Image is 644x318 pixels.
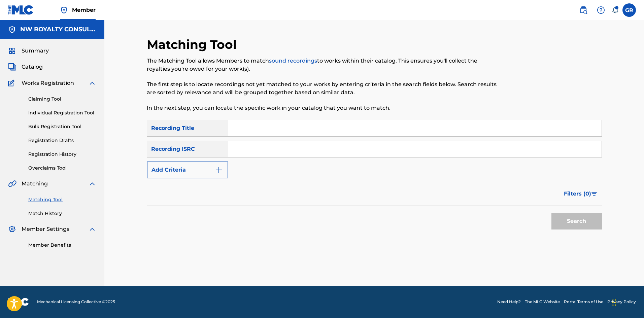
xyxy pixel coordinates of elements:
button: Add Criteria [147,162,228,178]
div: Notifications [612,7,618,13]
img: Matching [8,180,16,188]
span: Matching [22,180,48,188]
p: The first step is to locate recordings not yet matched to your works by entering criteria in the ... [147,80,497,97]
img: expand [88,225,96,233]
img: Accounts [8,26,16,34]
div: Help [594,3,608,17]
span: Member [72,6,96,14]
span: Summary [22,47,49,55]
span: Member Settings [22,225,69,233]
a: CatalogCatalog [8,63,43,71]
img: filter [591,192,597,196]
span: Catalog [22,63,43,71]
a: Match History [28,210,96,217]
p: The Matching Tool allows Members to match to works within their catalog. This ensures you'll coll... [147,57,497,73]
img: expand [88,79,96,87]
iframe: Chat Widget [610,286,644,318]
h2: Matching Tool [147,37,240,52]
form: Search Form [147,120,602,233]
a: SummarySummary [8,47,49,55]
img: Summary [8,47,16,55]
img: Catalog [8,63,16,71]
a: Privacy Policy [607,299,636,305]
img: Top Rightsholder [60,6,68,14]
span: Works Registration [22,79,74,87]
div: Drag [612,292,616,313]
a: Need Help? [497,299,521,305]
a: sound recordings [269,58,317,64]
p: In the next step, you can locate the specific work in your catalog that you want to match. [147,104,497,112]
img: 9d2ae6d4665cec9f34b9.svg [215,166,223,174]
img: Member Settings [8,225,16,233]
span: Mechanical Licensing Collective © 2025 [37,299,115,305]
a: Individual Registration Tool [28,109,96,116]
span: Filters ( 0 ) [564,190,591,198]
a: Portal Terms of Use [564,299,603,305]
div: User Menu [622,3,636,17]
img: MLC Logo [8,5,34,15]
a: Member Benefits [28,242,96,249]
a: Matching Tool [28,196,96,203]
a: Claiming Tool [28,96,96,103]
img: expand [88,180,96,188]
img: Works Registration [8,79,17,87]
a: Public Search [577,3,590,17]
button: Filters (0) [560,185,602,202]
h5: NW ROYALTY CONSULTING, LLC. [20,26,96,33]
iframe: Resource Center [625,211,644,265]
img: logo [8,298,29,306]
a: Registration History [28,151,96,158]
a: Bulk Registration Tool [28,123,96,130]
img: search [579,6,587,14]
a: Registration Drafts [28,137,96,144]
a: Overclaims Tool [28,165,96,172]
img: help [597,6,605,14]
a: The MLC Website [525,299,560,305]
